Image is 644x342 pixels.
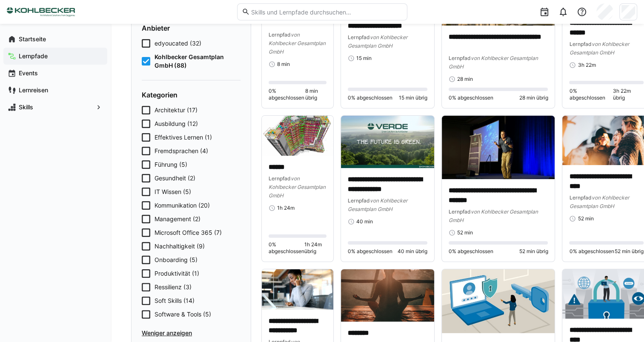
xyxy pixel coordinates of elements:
[277,205,295,211] span: 1h 24m
[250,8,402,16] input: Skills und Lernpfade durchsuchen…
[269,241,304,255] span: 0% abgeschlossen
[155,53,240,70] span: Kohlbecker Gesamtplan GmbH (88)
[155,215,200,223] span: Management (2)
[269,31,326,55] span: von Kohlbecker Gesamtplan GmbH
[341,269,434,322] img: image
[269,88,305,101] span: 0% abgeschlossen
[142,329,240,337] span: Weniger anzeigen
[304,241,326,255] span: 1h 24m übrig
[449,55,471,61] span: Lernpfad
[356,55,372,62] span: 15 min
[269,175,291,182] span: Lernpfad
[613,88,643,101] span: 3h 22m übrig
[449,208,471,215] span: Lernpfad
[569,41,591,47] span: Lernpfad
[569,41,629,56] span: von Kohlbecker Gesamtplan GmbH
[519,94,548,101] span: 28 min übrig
[399,94,427,101] span: 15 min übrig
[569,88,613,101] span: 0% abgeschlossen
[348,34,407,49] span: von Kohlbecker Gesamtplan GmbH
[457,76,473,83] span: 28 min
[449,55,538,70] span: von Kohlbecker Gesamtplan GmbH
[398,248,427,255] span: 40 min übrig
[155,133,212,142] span: Effektives Lernen (1)
[155,296,195,305] span: Soft Skills (14)
[142,24,240,32] h4: Anbieter
[449,208,538,223] span: von Kohlbecker Gesamtplan GmbH
[569,248,614,255] span: 0% abgeschlossen
[155,147,208,155] span: Fremdsprachen (4)
[348,197,407,212] span: von Kohlbecker Gesamtplan GmbH
[348,34,370,40] span: Lernpfad
[155,160,187,169] span: Führung (5)
[277,61,290,68] span: 8 min
[155,174,195,182] span: Gesundheit (2)
[578,62,595,68] span: 3h 22m
[262,269,333,309] img: image
[155,188,191,196] span: IT Wissen (5)
[155,39,201,48] span: edyoucated (32)
[305,88,326,101] span: 8 min übrig
[155,269,199,278] span: Produktivität (1)
[269,31,291,38] span: Lernpfad
[142,91,240,99] h4: Kategorien
[449,248,493,255] span: 0% abgeschlossen
[155,120,198,128] span: Ausbildung (12)
[155,256,197,264] span: Onboarding (5)
[155,283,192,291] span: Ressilienz (3)
[348,248,392,255] span: 0% abgeschlossen
[356,218,373,225] span: 40 min
[155,106,197,114] span: Architektur (17)
[615,248,644,255] span: 52 min übrig
[155,310,211,319] span: Software & Tools (5)
[262,116,333,156] img: image
[269,175,326,199] span: von Kohlbecker Gesamtplan GmbH
[569,194,591,201] span: Lernpfad
[348,94,392,101] span: 0% abgeschlossen
[155,242,205,251] span: Nachhaltigkeit (9)
[155,228,222,237] span: Microsoft Office 365 (7)
[519,248,548,255] span: 52 min übrig
[348,197,370,204] span: Lernpfad
[449,94,493,101] span: 0% abgeschlossen
[569,194,629,209] span: von Kohlbecker Gesamtplan GmbH
[155,201,210,210] span: Kommunikation (20)
[442,116,555,179] img: image
[457,229,473,236] span: 52 min
[578,215,593,222] span: 52 min
[341,116,434,168] img: image
[442,269,555,333] img: image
